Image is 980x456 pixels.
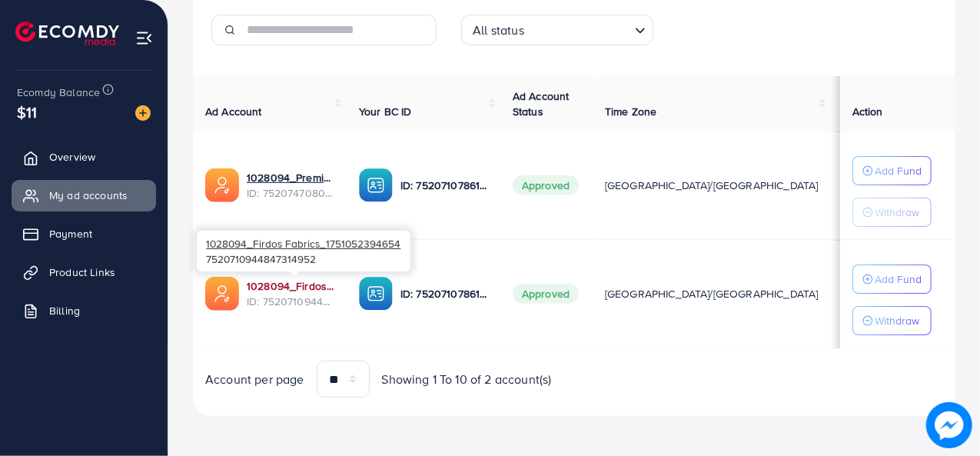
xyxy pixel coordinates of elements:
[12,180,156,211] a: My ad accounts
[875,311,919,330] p: Withdraw
[12,295,156,326] a: Billing
[247,294,334,309] span: ID: 7520710944847314952
[513,88,570,119] span: Ad Account Status
[135,29,153,47] img: menu
[875,270,922,288] p: Add Fund
[852,104,883,119] span: Action
[513,284,579,304] span: Approved
[247,170,334,201] div: <span class='underline'>1028094_Premium Firdos Fabrics_1751060404003</span></br>7520747080223358977
[15,22,119,45] img: logo
[852,198,932,227] button: Withdraw
[875,203,919,221] p: Withdraw
[247,170,334,185] a: 1028094_Premium Firdos Fabrics_1751060404003
[852,306,932,335] button: Withdraw
[197,231,410,271] div: 7520710944847314952
[205,168,239,202] img: ic-ads-acc.e4c84228.svg
[49,265,115,280] span: Product Links
[206,236,400,251] span: 1028094_Firdos Fabrics_1751052394654
[205,277,239,311] img: ic-ads-acc.e4c84228.svg
[12,218,156,249] a: Payment
[17,101,37,123] span: $11
[400,285,488,303] p: ID: 7520710786193489938
[49,188,128,203] span: My ad accounts
[205,371,304,388] span: Account per page
[852,156,932,185] button: Add Fund
[400,176,488,195] p: ID: 7520710786193489938
[247,278,334,294] a: 1028094_Firdos Fabrics_1751052394654
[926,402,972,448] img: image
[605,286,819,301] span: [GEOGRAPHIC_DATA]/[GEOGRAPHIC_DATA]
[470,19,527,42] span: All status
[359,168,393,202] img: ic-ba-acc.ded83a64.svg
[529,16,629,42] input: Search for option
[852,265,932,294] button: Add Fund
[49,226,92,241] span: Payment
[49,149,95,165] span: Overview
[49,303,80,318] span: Billing
[17,85,100,100] span: Ecomdy Balance
[12,257,156,288] a: Product Links
[205,104,262,119] span: Ad Account
[875,161,922,180] p: Add Fund
[359,277,393,311] img: ic-ba-acc.ded83a64.svg
[247,185,334,201] span: ID: 7520747080223358977
[359,104,412,119] span: Your BC ID
[605,104,656,119] span: Time Zone
[461,15,653,45] div: Search for option
[135,105,151,121] img: image
[513,175,579,195] span: Approved
[605,178,819,193] span: [GEOGRAPHIC_DATA]/[GEOGRAPHIC_DATA]
[12,141,156,172] a: Overview
[382,371,552,388] span: Showing 1 To 10 of 2 account(s)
